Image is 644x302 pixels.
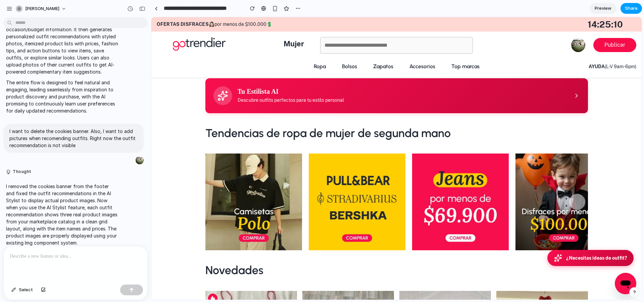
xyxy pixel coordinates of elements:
span: 14: [436,2,448,13]
a: Top marcas [300,46,328,52]
button: Select [8,285,36,295]
a: Mujer [132,21,171,32]
button: [PERSON_NAME] [13,3,70,14]
span: ¿Necesitas ideas de outfit? [415,238,476,245]
span: (L-V 9am-6pm) [453,47,485,52]
button: Share [621,3,642,14]
p: I want to delete the cookies banner. Also, I want to add pictures when recomending outfits. Right... [9,128,138,149]
img: Chat [468,260,480,272]
a: Publicar [442,21,485,35]
span: 10 [462,2,472,13]
span: por menos de $100.000💲 [63,4,121,10]
p: The entire flow is designed to feel natural and engaging, leading seamlessly from inspiration to ... [6,79,118,114]
span: 25: [448,2,462,13]
span: [PERSON_NAME] [25,5,59,12]
span: Select [19,287,33,293]
p: I removed the cookies banner from the footer and fixed the outfit recommendations in the AI Styli... [6,183,118,246]
a: Bolsos [191,46,206,52]
strong: Ayuda [437,47,453,52]
button: Abrir Estilista AI [396,233,482,249]
a: Preview [590,3,616,14]
span: Share [625,5,638,12]
h3: Tu Estilista AI [86,70,416,78]
strong: Ofertas disfraces🧛🏻‍♀️ [5,4,63,10]
a: Zapatos [222,46,242,52]
div: Tu Estilista AIDescubre outfits perfectos para tu estilo personal [54,61,437,96]
p: Descubre outfits perfectos para tu estilo personal [86,80,416,87]
a: Ropa [162,46,175,52]
span: Preview [595,5,611,12]
a: Accesorios [258,46,284,52]
a: Novedades [54,246,112,260]
p: The AI Stylist guides users through selecting their preferred styles (casual, elegant, sporty, et... [6,5,118,75]
h1: Tendencias de ropa de mujer de segunda mano [54,110,437,123]
b: Mujer [132,21,153,32]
